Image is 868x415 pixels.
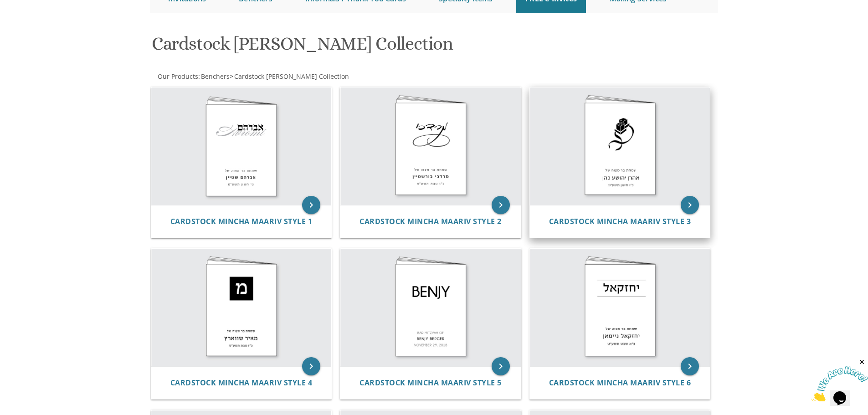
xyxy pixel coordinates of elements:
h1: Cardstock [PERSON_NAME] Collection [152,34,524,61]
span: Cardstock Mincha Maariv Style 3 [549,216,691,226]
a: Cardstock Mincha Maariv Style 6 [549,379,691,387]
img: Cardstock Mincha Maariv Style 6 [530,249,710,366]
iframe: chat widget [812,358,868,401]
a: Cardstock Mincha Maariv Style 5 [360,379,502,387]
span: Cardstock Mincha Maariv Style 5 [360,378,502,388]
a: keyboard_arrow_right [492,357,510,375]
span: Cardstock [PERSON_NAME] Collection [234,72,349,81]
a: keyboard_arrow_right [681,357,699,375]
img: Cardstock Mincha Maariv Style 3 [530,87,710,205]
span: Benchers [201,72,230,81]
a: keyboard_arrow_right [302,196,320,214]
a: Benchers [200,72,230,81]
a: Cardstock Mincha Maariv Style 1 [170,217,313,226]
span: > [230,72,349,81]
span: Cardstock Mincha Maariv Style 1 [170,216,313,226]
img: Cardstock Mincha Maariv Style 1 [151,87,332,205]
span: Cardstock Mincha Maariv Style 6 [549,378,691,388]
img: Cardstock Mincha Maariv Style 2 [340,87,521,205]
span: Cardstock Mincha Maariv Style 2 [360,216,502,226]
img: Cardstock Mincha Maariv Style 4 [151,249,332,366]
div: : [150,72,434,81]
img: Cardstock Mincha Maariv Style 5 [340,249,521,366]
a: Our Products [157,72,198,81]
a: keyboard_arrow_right [492,196,510,214]
a: keyboard_arrow_right [302,357,320,375]
span: Cardstock Mincha Maariv Style 4 [170,378,313,388]
a: Cardstock Mincha Maariv Style 4 [170,379,313,387]
a: keyboard_arrow_right [681,196,699,214]
a: Cardstock Mincha Maariv Style 3 [549,217,691,226]
a: Cardstock [PERSON_NAME] Collection [233,72,349,81]
a: Cardstock Mincha Maariv Style 2 [360,217,502,226]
